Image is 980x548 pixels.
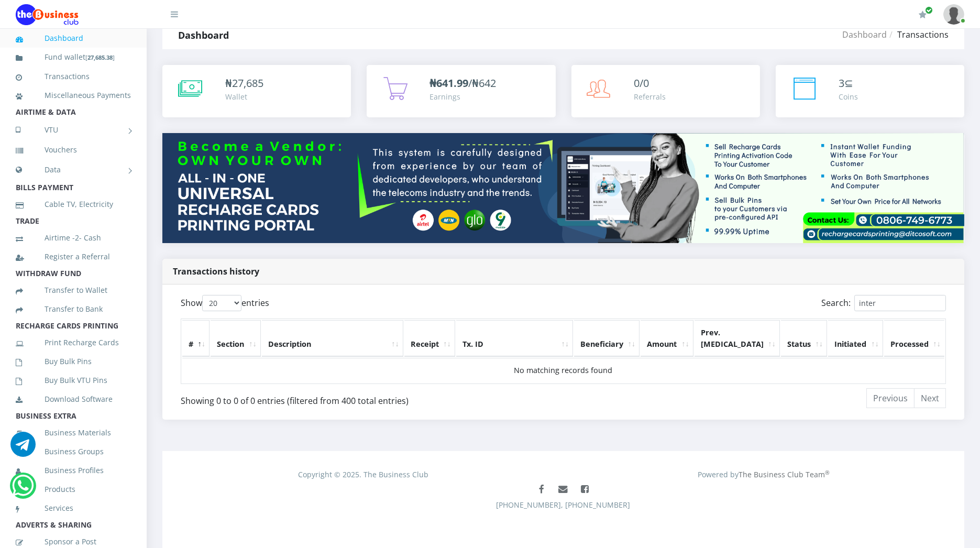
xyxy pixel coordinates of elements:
a: Data [16,157,131,183]
th: Description: activate to sort column ascending [262,320,403,357]
a: Buy Bulk Pins [16,349,131,374]
span: 27,685 [232,76,263,90]
span: 0/0 [634,76,649,90]
i: Renew/Upgrade Subscription [919,10,927,19]
th: Tx. ID: activate to sort column ascending [456,320,573,357]
div: Earnings [430,91,496,102]
a: Chat for support [12,481,34,498]
a: Vouchers [16,138,131,162]
a: ₦27,685 Wallet [162,65,351,117]
th: Processed: activate to sort column ascending [884,320,944,357]
a: Miscellaneous Payments [16,83,131,107]
div: Powered by [564,469,964,480]
span: 3 [839,76,844,90]
th: Section: activate to sort column ascending [211,320,261,357]
div: Coins [839,91,858,102]
div: Showing 0 to 0 of 0 entries (filtered from 400 total entries) [181,387,492,407]
a: Transfer to Bank [16,297,131,321]
span: /₦642 [430,76,496,90]
div: [PHONE_NUMBER], [PHONE_NUMBER] [171,480,956,532]
small: [ ] [85,53,115,61]
div: ₦ [225,75,263,91]
div: Copyright © 2025. The Business Club [163,469,564,480]
a: Products [16,477,131,501]
a: Business Profiles [16,458,131,483]
a: Dashboard [16,26,131,50]
strong: Transactions history [173,266,259,277]
a: Register a Referral [16,245,131,269]
th: Amount: activate to sort column ascending [641,320,693,357]
a: Transfer to Wallet [16,278,131,302]
a: Business Groups [16,440,131,464]
li: Transactions [887,28,949,41]
a: Join The Business Club Group [575,480,594,499]
th: Beneficiary: activate to sort column ascending [574,320,640,357]
a: The Business Club Team® [739,469,830,479]
span: Renew/Upgrade Subscription [925,6,933,14]
a: Cable TV, Electricity [16,192,131,216]
strong: Dashboard [178,29,229,41]
td: No matching records found [182,358,944,382]
a: Print Recharge Cards [16,331,131,355]
a: Buy Bulk VTU Pins [16,368,131,392]
img: User [943,4,964,25]
a: Fund wallet[27,685.38] [16,45,131,70]
label: Show entries [181,295,269,311]
th: #: activate to sort column descending [182,320,210,357]
img: multitenant_rcp.png [162,133,964,243]
a: Business Materials [16,421,131,445]
th: Prev. Bal: activate to sort column ascending [695,320,780,357]
th: Initiated: activate to sort column ascending [828,320,883,357]
b: 27,685.38 [87,53,113,61]
a: Dashboard [842,29,887,40]
a: VTU [16,117,131,143]
img: Logo [16,4,79,25]
b: ₦641.99 [430,76,468,90]
a: Like The Business Club Page [532,480,552,499]
sup: ® [825,469,830,476]
select: Showentries [202,295,241,311]
a: Transactions [16,64,131,89]
label: Search: [821,295,946,311]
a: Airtime -2- Cash [16,226,131,250]
div: Wallet [225,91,263,102]
a: 0/0 Referrals [571,65,760,117]
a: ₦641.99/₦642 Earnings [367,65,555,117]
th: Status: activate to sort column ascending [781,320,827,357]
div: Referrals [634,91,666,102]
input: Search: [854,295,946,311]
th: Receipt: activate to sort column ascending [404,320,455,357]
a: Mail us [554,480,573,499]
a: Download Software [16,387,131,411]
a: Chat for support [10,440,36,457]
div: ⊆ [839,75,858,91]
a: Services [16,496,131,520]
